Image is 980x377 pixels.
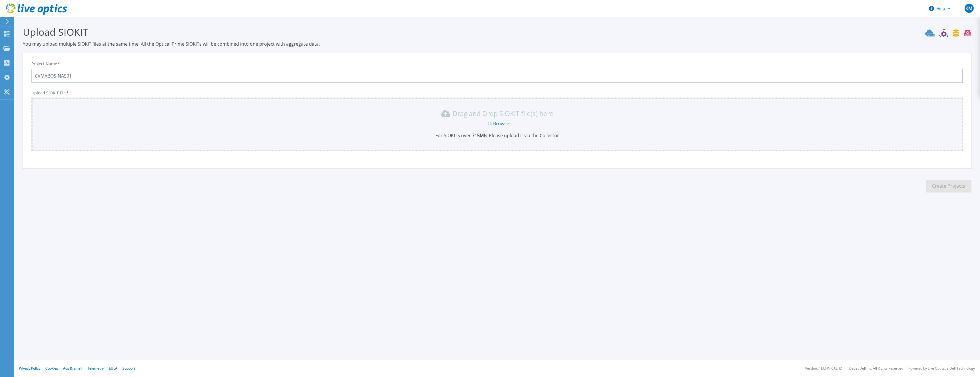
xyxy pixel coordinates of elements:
p: Upload SIOKIT file [31,91,963,95]
li: © 2025 Dell Inc. All Rights Reserved [849,367,903,370]
label: Project Name [31,62,61,66]
h3: Upload SIOKIT [23,25,971,38]
p: Drag and Drop SIOKIT file(s) here [453,111,553,116]
a: Support [122,366,135,371]
p: For SIOKITS over , Please upload it via the Collector [35,132,959,139]
p: You may upload multiple SIOKIT files at the same time. All the Optical Prime SIOKITs will be comb... [23,41,971,47]
li: Version: [TECHNICAL_ID] [805,367,844,370]
a: Telemetry [87,366,104,371]
span: Or [488,120,493,127]
li: Powered by Live Optics, a Dell Technology [908,367,975,370]
input: Enter Project Name [31,69,963,83]
button: Create Projects [926,180,971,192]
a: EULA [109,366,117,371]
span: KM [965,6,972,11]
div: Drag and Drop SIOKIT file(s) here OrBrowseFor SIOKITS over 715MB, Please upload it via the Collector [35,109,959,139]
b: 715 MB [471,132,487,139]
a: Privacy Policy [19,366,40,371]
a: Ads & Email [63,366,82,371]
a: Browse [493,120,509,127]
a: Cookies [45,366,58,371]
